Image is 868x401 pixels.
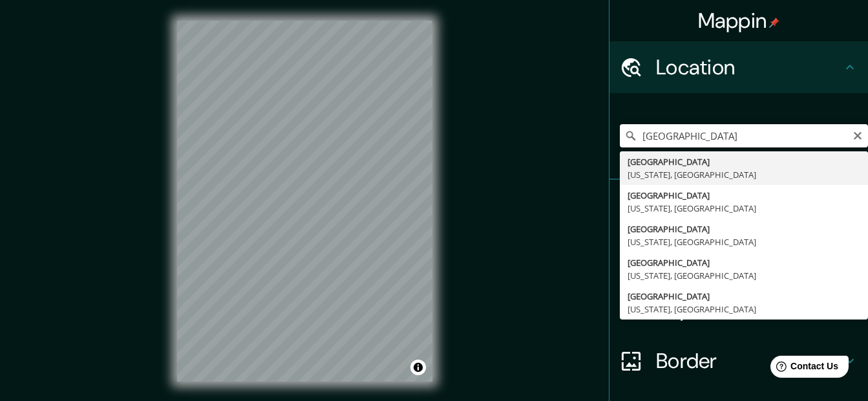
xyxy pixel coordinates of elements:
div: [US_STATE], [GEOGRAPHIC_DATA] [628,269,860,282]
div: [US_STATE], [GEOGRAPHIC_DATA] [628,168,860,181]
div: Style [609,232,868,283]
div: [US_STATE], [GEOGRAPHIC_DATA] [628,235,860,248]
canvas: Map [177,21,432,382]
iframe: Help widget launcher [753,351,854,387]
input: Pick your city or area [620,124,868,147]
h4: Layout [656,296,842,322]
div: [GEOGRAPHIC_DATA] [628,256,860,269]
h4: Border [656,348,842,374]
div: [US_STATE], [GEOGRAPHIC_DATA] [628,202,860,215]
div: Layout [609,283,868,335]
button: Clear [852,129,863,141]
div: [GEOGRAPHIC_DATA] [628,222,860,235]
div: [US_STATE], [GEOGRAPHIC_DATA] [628,303,860,316]
div: [GEOGRAPHIC_DATA] [628,189,860,202]
img: pin-icon.png [769,17,779,28]
div: Pins [609,180,868,232]
div: Location [609,41,868,93]
div: Border [609,335,868,387]
div: [GEOGRAPHIC_DATA] [628,155,860,168]
button: Toggle attribution [410,360,426,375]
div: [GEOGRAPHIC_DATA] [628,290,860,303]
h4: Location [656,54,842,80]
h4: Mappin [698,8,780,34]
